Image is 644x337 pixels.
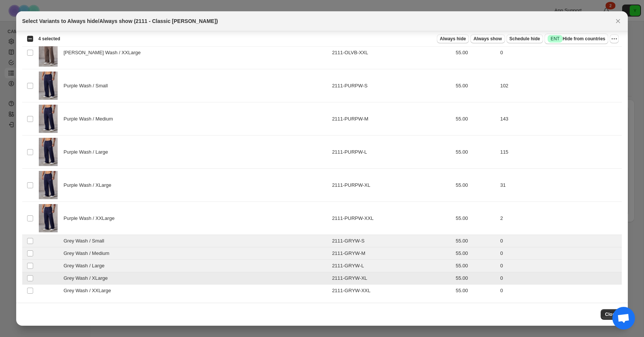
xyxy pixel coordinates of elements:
td: 55.00 [453,36,498,69]
span: Purple Wash / Small [64,82,112,90]
td: 2111-GRYW-M [330,247,453,260]
span: Grey Wash / Large [64,262,108,270]
td: 55.00 [453,69,498,102]
td: 143 [498,102,622,136]
button: SuccessENTHide from countries [545,34,608,44]
td: 2111-PURPW-XL [330,169,453,202]
span: Hide from countries [548,35,605,43]
span: Grey Wash / Small [64,237,108,245]
span: Close [605,311,618,317]
button: Always show [470,34,505,43]
td: 2 [498,202,622,235]
button: Always hide [437,34,469,43]
td: 55.00 [453,136,498,169]
td: 55.00 [453,260,498,272]
img: 2111_purple-wash_0012_11_26_rudy_ecomm_f3f71903-aad1-4d1a-9610-285b8706865f.jpg [39,105,58,133]
td: 0 [498,285,622,297]
td: 2111-PURPW-M [330,102,453,136]
span: Grey Wash / Medium [64,250,113,257]
span: Grey Wash / XXLarge [64,287,115,294]
button: Close [601,309,622,320]
span: Always show [473,36,502,42]
td: 0 [498,235,622,247]
td: 0 [498,36,622,69]
span: 4 selected [38,36,60,42]
td: 2111-GRYW-L [330,260,453,272]
td: 31 [498,169,622,202]
span: Schedule hide [510,36,540,42]
img: 2111_purple-wash_0012_11_26_rudy_ecomm_f3f71903-aad1-4d1a-9610-285b8706865f.jpg [39,171,58,199]
img: 2111_purple-wash_0012_11_26_rudy_ecomm_f3f71903-aad1-4d1a-9610-285b8706865f.jpg [39,72,58,100]
td: 55.00 [453,102,498,136]
span: Purple Wash / Medium [64,115,117,123]
img: 2111_purple-wash_0012_11_26_rudy_ecomm_f3f71903-aad1-4d1a-9610-285b8706865f.jpg [39,138,58,166]
td: 55.00 [453,285,498,297]
span: Purple Wash / Large [64,148,112,156]
span: ENT [551,36,560,42]
h2: Select Variants to Always hide/Always show (2111 - Classic [PERSON_NAME]) [22,17,218,25]
td: 55.00 [453,235,498,247]
td: 115 [498,136,622,169]
td: 0 [498,247,622,260]
td: 2111-OLVB-XXL [330,36,453,69]
td: 55.00 [453,202,498,235]
img: 2111_purple-wash_0012_11_26_rudy_ecomm_f3f71903-aad1-4d1a-9610-285b8706865f.jpg [39,204,58,232]
span: Always hide [440,36,466,42]
td: 0 [498,272,622,285]
a: Open chat [612,307,635,329]
td: 55.00 [453,247,498,260]
td: 2111-GRYW-S [330,235,453,247]
button: Schedule hide [507,34,543,43]
td: 102 [498,69,622,102]
img: 2111_olive-brown-wash_002_11_26_rudy_ecomm_a81dd723-085e-44e2-bd38-92632098995e.jpg [39,38,58,67]
td: 2111-PURPW-L [330,136,453,169]
td: 2111-GRYW-XL [330,272,453,285]
button: More actions [610,34,619,43]
td: 55.00 [453,169,498,202]
button: Close [613,16,623,26]
span: [PERSON_NAME] Wash / XXLarge [64,49,145,56]
td: 0 [498,260,622,272]
span: Purple Wash / XLarge [64,181,116,189]
span: Purple Wash / XXLarge [64,215,119,222]
td: 2111-GRYW-XXL [330,285,453,297]
td: 55.00 [453,272,498,285]
td: 2111-PURPW-XXL [330,202,453,235]
span: Grey Wash / XLarge [64,274,112,282]
td: 2111-PURPW-S [330,69,453,102]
